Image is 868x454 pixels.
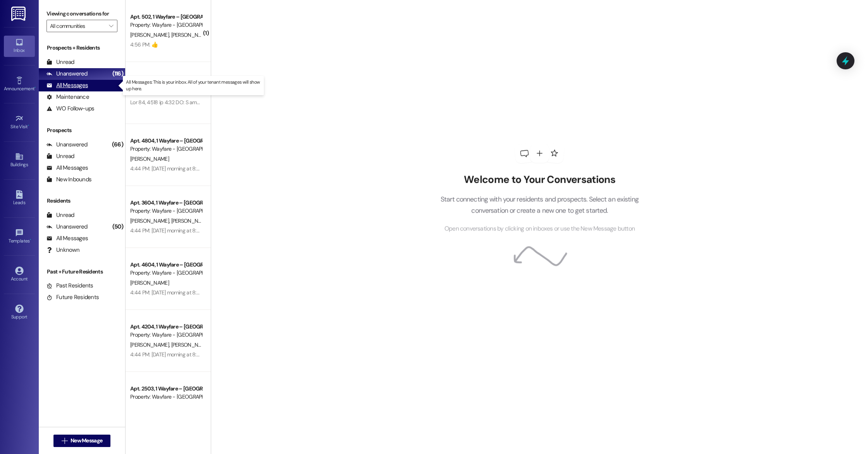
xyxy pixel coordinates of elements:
div: (116) [110,68,125,80]
div: Past Residents [46,282,93,290]
img: ResiDesk Logo [11,7,27,21]
div: Property: Wayfare - [GEOGRAPHIC_DATA] [130,331,202,339]
div: New Inbounds [46,175,91,184]
div: 4:44 PM: [DATE] morning at 8:00 AM, concrete will be poured in the area between 1100 and 2700. Pl... [130,351,766,358]
input: All communities [50,20,105,32]
p: All Messages: This is your inbox. All of your tenant messages will show up here. [126,79,261,92]
div: Unanswered [46,223,88,231]
div: Apt. 502, 1 Wayfare – [GEOGRAPHIC_DATA] [130,13,202,21]
i:  [62,438,67,444]
div: Apt. 4804, 1 Wayfare – [GEOGRAPHIC_DATA] [130,137,202,145]
div: WO Follow-ups [46,105,94,113]
div: Past + Future Residents [39,268,125,276]
span: [PERSON_NAME] [130,341,171,348]
div: Unread [46,211,74,219]
a: Account [4,264,35,285]
div: All Messages [46,164,88,172]
span: [PERSON_NAME] [171,217,210,224]
span: • [28,123,29,128]
span: [PERSON_NAME] [130,155,169,162]
a: Buildings [4,150,35,171]
button: New Message [53,435,111,447]
p: Start connecting with your residents and prospects. Select an existing conversation or create a n... [429,194,650,216]
div: (66) [110,139,125,151]
div: Prospects [39,126,125,134]
span: [PERSON_NAME] [171,31,210,38]
i:  [109,23,113,29]
span: [PERSON_NAME] [130,89,169,96]
div: 4:44 PM: [DATE] morning at 8:00 AM, concrete will be poured in the area between 1100 and 2700. Pl... [130,227,766,234]
span: Open conversations by clicking on inboxes or use the New Message button [444,224,635,234]
span: [PERSON_NAME] [130,279,169,286]
div: Property: Wayfare - [GEOGRAPHIC_DATA] [130,269,202,277]
span: [PERSON_NAME] [130,217,171,224]
div: Unanswered [46,141,88,149]
a: Leads [4,188,35,209]
div: Apt. 2503, 1 Wayfare – [GEOGRAPHIC_DATA] [130,385,202,393]
div: Residents [39,197,125,205]
div: Unread [46,152,74,160]
a: Templates • [4,226,35,247]
span: • [30,237,31,242]
h2: Welcome to Your Conversations [429,174,650,186]
span: • [34,85,36,90]
div: Apt. 4204, 1 Wayfare – [GEOGRAPHIC_DATA] [130,323,202,331]
div: 4:44 PM: [DATE] morning at 8:00 AM, concrete will be poured in the area between 1100 and 2700. Pl... [130,289,766,296]
span: New Message [71,437,102,445]
div: Property: Wayfare - [GEOGRAPHIC_DATA] [130,207,202,215]
div: Property: Wayfare - [GEOGRAPHIC_DATA] [130,145,202,153]
div: All Messages [46,81,88,89]
div: Property: Wayfare - [GEOGRAPHIC_DATA] [130,21,202,29]
div: All Messages [46,234,88,242]
span: [PERSON_NAME] [130,31,171,38]
span: [PERSON_NAME] [171,341,210,348]
div: Prospects + Residents [39,44,125,52]
div: Future Residents [46,293,99,301]
div: 4:56 PM: 👍 [130,41,158,48]
a: Support [4,302,35,323]
div: Property: Wayfare - [GEOGRAPHIC_DATA] [130,393,202,401]
div: Unanswered [46,70,88,78]
label: Viewing conversations for [46,8,117,20]
div: Apt. 4604, 1 Wayfare – [GEOGRAPHIC_DATA] [130,261,202,269]
a: Site Visit • [4,112,35,133]
a: Inbox [4,36,35,57]
div: Maintenance [46,93,89,101]
div: Unknown [46,246,79,254]
div: 4:44 PM: [DATE] morning at 8:00 AM, concrete will be poured in the area between 1100 and 2700. Pl... [130,165,766,172]
div: Unread [46,58,74,66]
div: (50) [110,221,125,233]
div: Apt. 3604, 1 Wayfare – [GEOGRAPHIC_DATA] [130,199,202,207]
